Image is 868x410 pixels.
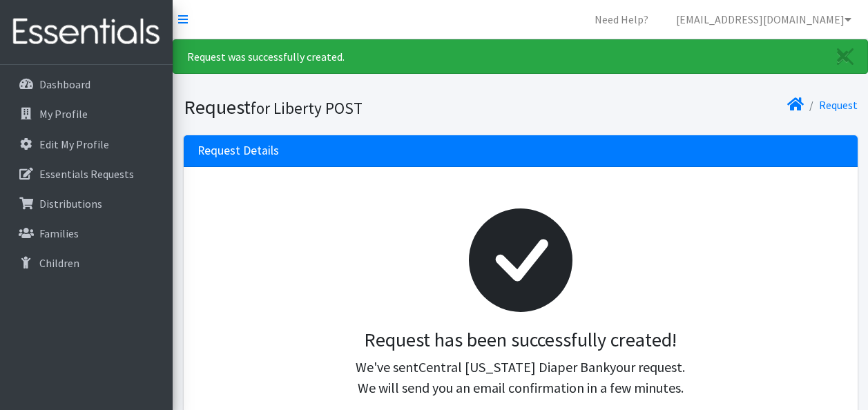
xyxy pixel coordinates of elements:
a: Children [6,249,167,277]
div: Request was successfully created. [173,39,868,74]
small: for Liberty POST [251,98,363,118]
a: [EMAIL_ADDRESS][DOMAIN_NAME] [665,6,862,33]
p: Distributions [39,197,102,211]
p: We've sent your request. We will send you an email confirmation in a few minutes. [209,357,833,398]
h1: Request [184,95,516,119]
h3: Request has been successfully created! [209,329,833,352]
a: Distributions [6,190,167,217]
h3: Request Details [197,144,279,158]
a: Request [819,98,858,112]
a: My Profile [6,100,167,128]
p: Children [39,256,79,270]
a: Essentials Requests [6,160,167,188]
a: Need Help? [584,6,659,33]
p: Essentials Requests [39,167,134,181]
a: Close [823,40,867,73]
a: Dashboard [6,70,167,98]
a: Families [6,219,167,247]
p: Dashboard [39,77,90,91]
img: HumanEssentials [6,9,167,55]
a: Edit My Profile [6,130,167,158]
p: Edit My Profile [39,137,109,151]
span: Central [US_STATE] Diaper Bank [418,358,610,375]
p: Families [39,226,79,240]
p: My Profile [39,107,88,121]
